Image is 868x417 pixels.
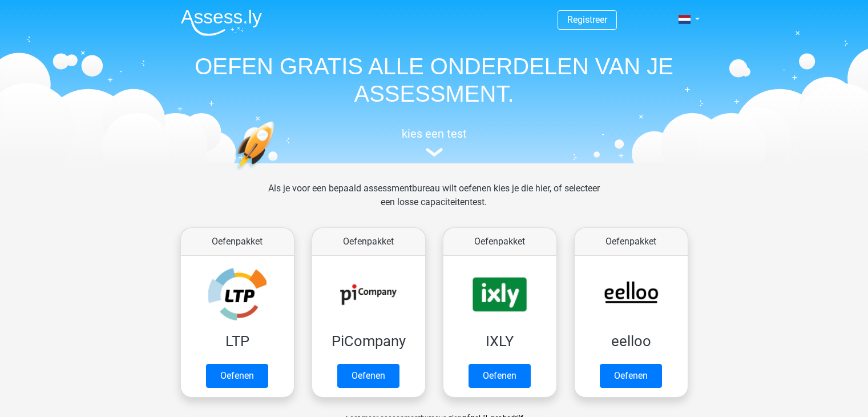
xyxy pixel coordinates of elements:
h5: kies een test [172,127,697,141]
div: Als je voor een bepaald assessmentbureau wilt oefenen kies je die hier, of selecteer een losse ca... [259,182,609,223]
a: Oefenen [337,364,399,388]
a: Oefenen [600,364,662,388]
a: kies een test [172,127,697,157]
img: Assessly [181,9,262,36]
h1: OEFEN GRATIS ALLE ONDERDELEN VAN JE ASSESSMENT. [172,53,697,107]
img: assessment [426,148,443,157]
a: Oefenen [206,364,268,388]
a: Oefenen [469,364,531,388]
a: Registreer [567,14,607,25]
img: oefenen [235,121,318,224]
